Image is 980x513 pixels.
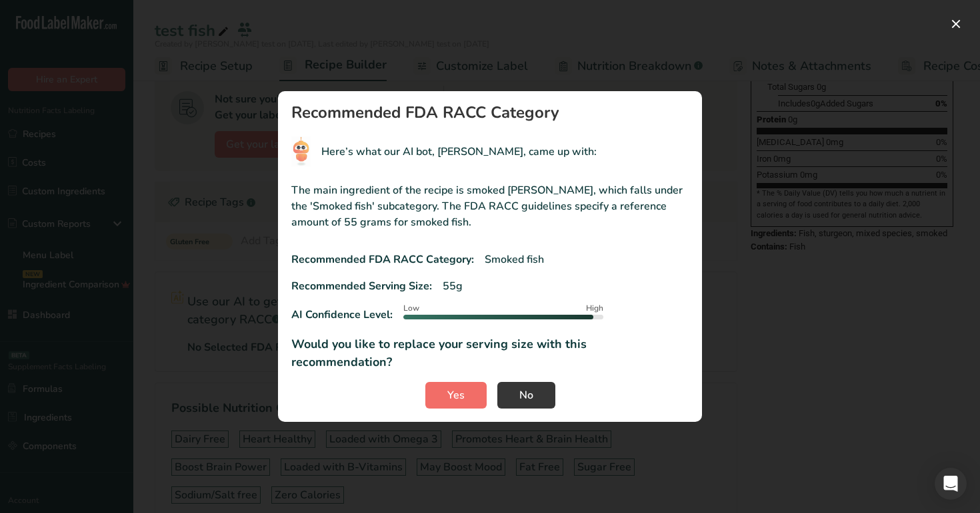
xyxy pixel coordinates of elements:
[291,335,689,371] p: Would you like to replace your serving size with this recommendation?
[291,252,474,267] p: Recommended FDA RACC Category:
[291,136,311,166] img: RIA AI Bot
[497,382,555,409] button: No
[447,387,465,403] span: Yes
[935,468,967,500] div: Open Intercom Messenger
[586,302,603,314] span: High
[291,104,689,120] h1: Recommended FDA RACC Category
[443,278,463,294] p: 55g
[519,387,533,403] span: No
[425,382,487,409] button: Yes
[291,278,432,294] p: Recommended Serving Size:
[403,302,419,314] span: Low
[291,182,689,230] p: The main ingredient of the recipe is smoked [PERSON_NAME], which falls under the 'Smoked fish' su...
[291,307,393,323] p: AI Confidence Level:
[321,144,597,160] p: Here’s what our AI bot, [PERSON_NAME], came up with:
[485,252,544,267] p: Smoked fish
